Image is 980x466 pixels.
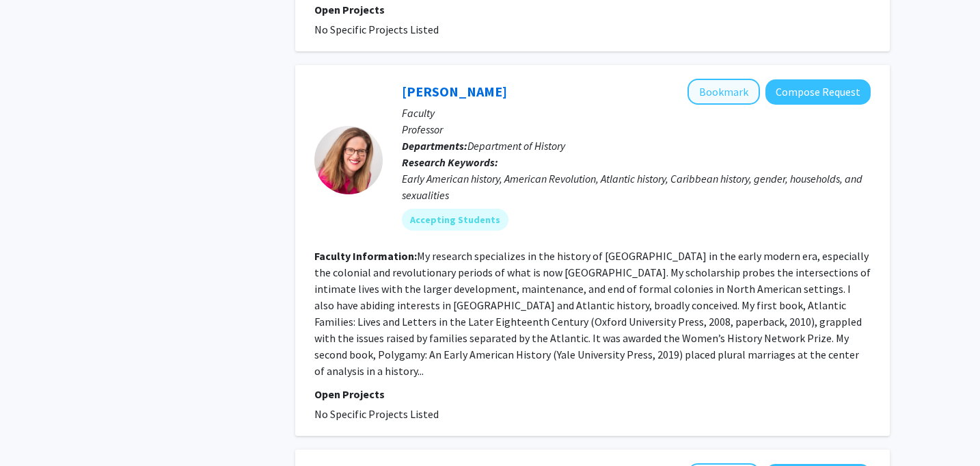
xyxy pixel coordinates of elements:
span: Department of History [467,139,565,153]
iframe: Chat [10,404,58,456]
div: Early American history, American Revolution, Atlantic history, Caribbean history, gender, househo... [402,170,871,203]
button: Add Sarah Pearsall to Bookmarks [688,79,760,105]
fg-read-more: My research specializes in the history of [GEOGRAPHIC_DATA] in the early modern era, especially t... [314,249,871,378]
p: Faculty [402,105,871,121]
p: Open Projects [314,1,871,18]
b: Departments: [402,139,467,153]
p: Open Projects [314,386,871,402]
b: Faculty Information: [314,249,417,263]
a: [PERSON_NAME] [402,83,507,100]
button: Compose Request to Sarah Pearsall [765,79,871,105]
span: No Specific Projects Listed [314,407,439,421]
p: Professor [402,121,871,138]
b: Research Keywords: [402,155,498,169]
mat-chip: Accepting Students [402,209,508,231]
span: No Specific Projects Listed [314,23,439,36]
